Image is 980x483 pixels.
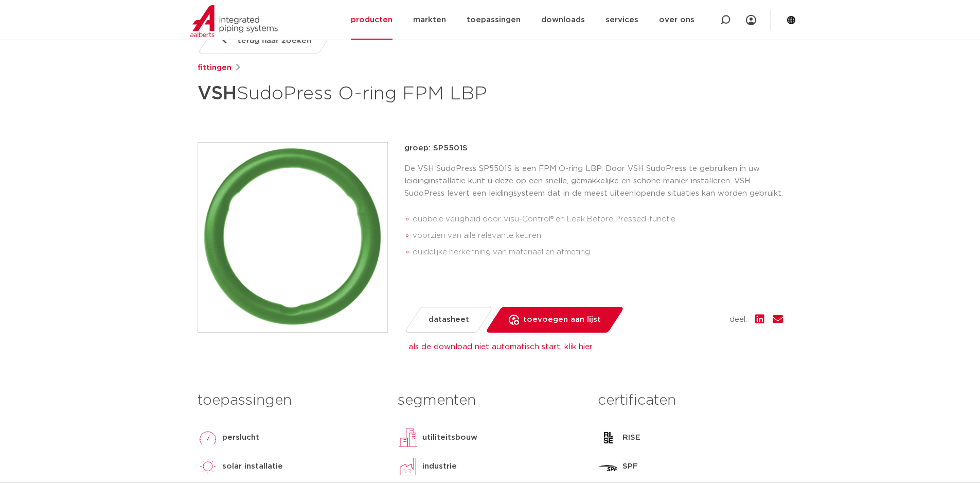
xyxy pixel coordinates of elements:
li: dubbele veiligheid door Visu-Control® en Leak Before Pressed-functie [413,211,783,228]
p: industrie [422,460,457,473]
p: SPF [622,460,638,473]
p: groep: SP5501S [404,142,783,154]
img: Product Image for VSH SudoPress O-ring FPM LBP [198,143,387,332]
h1: SudoPress O-ring FPM LBP [198,78,584,109]
a: als de download niet automatisch start, klik hier [408,343,593,351]
p: RISE [622,432,640,444]
img: industrie [398,456,418,477]
li: duidelijke herkenning van materiaal en afmeting [413,244,783,261]
li: voorzien van alle relevante keuren [413,228,783,244]
img: solar installatie [198,456,218,477]
p: perslucht [222,432,259,444]
p: utiliteitsbouw [422,432,477,444]
img: SPF [598,456,618,477]
img: RISE [598,427,618,448]
a: datasheet [404,307,493,333]
span: terug naar zoeken [238,32,311,49]
p: De VSH SudoPress SP5501S is een FPM O-ring LBP. Door VSH SudoPress te gebruiken in uw leidinginst... [404,163,783,200]
h3: certificaten [598,390,782,411]
a: fittingen [198,62,231,74]
a: terug naar zoeken [197,28,335,54]
span: deel: [729,314,747,326]
strong: VSH [198,84,237,103]
h3: toepassingen [198,390,382,411]
img: utiliteitsbouw [398,427,418,448]
span: datasheet [429,312,469,328]
img: perslucht [198,427,218,448]
span: toevoegen aan lijst [523,312,601,328]
p: solar installatie [222,460,283,473]
h3: segmenten [398,390,582,411]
